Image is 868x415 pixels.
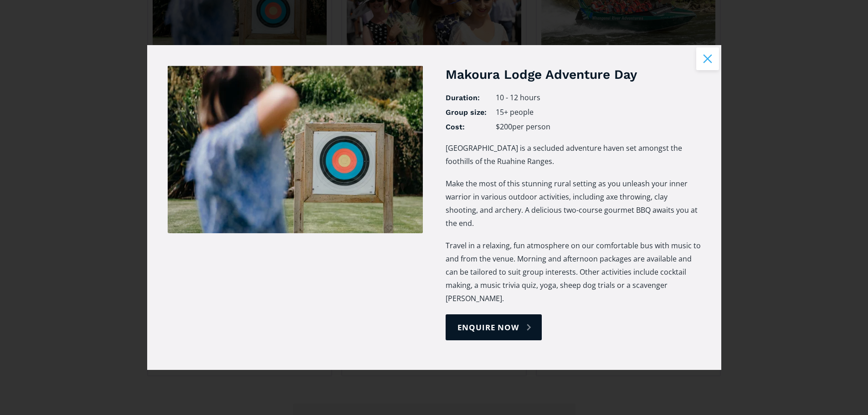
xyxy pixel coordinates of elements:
[446,122,487,132] h4: Cost:
[168,66,423,233] img: Makoura Lodge Adventure Day
[512,122,550,132] div: per person
[446,93,487,103] h4: Duration:
[496,93,701,103] div: 10 - 12 hours
[446,66,701,83] h3: Makoura Lodge Adventure Day
[496,122,500,132] div: $
[446,239,701,305] p: Travel in a relaxing, fun atmosphere on our comfortable bus with music to and from the venue. Mor...
[446,108,487,118] h4: Group size:
[446,142,701,168] p: [GEOGRAPHIC_DATA] is a secluded adventure haven set amongst the foothills of the Ruahine Ranges.
[446,177,701,230] p: Make the most of this stunning rural setting as you unleash your inner warrior in various outdoor...
[500,122,512,132] div: 200
[696,47,719,70] button: Close modal
[446,314,542,340] a: enquire now
[496,108,701,118] div: 15+ people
